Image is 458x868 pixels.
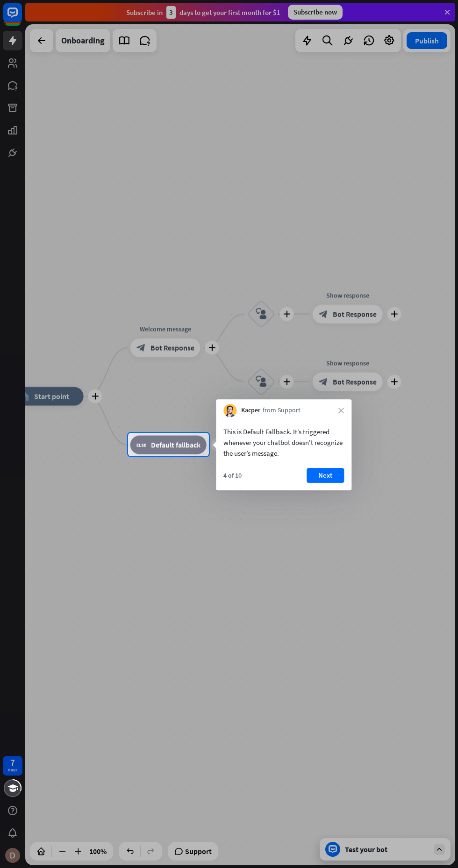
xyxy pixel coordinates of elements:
[307,468,344,483] button: Next
[151,440,200,450] span: Default fallback
[223,471,242,480] div: 4 of 10
[338,408,344,413] i: close
[136,440,146,450] i: block_fallback
[241,406,260,415] span: Kacper
[223,426,344,459] div: This is Default Fallback. It’s triggered whenever your chatbot doesn't recognize the user’s message.
[7,4,36,32] button: Open LiveChat chat widget
[263,406,301,415] span: from Support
